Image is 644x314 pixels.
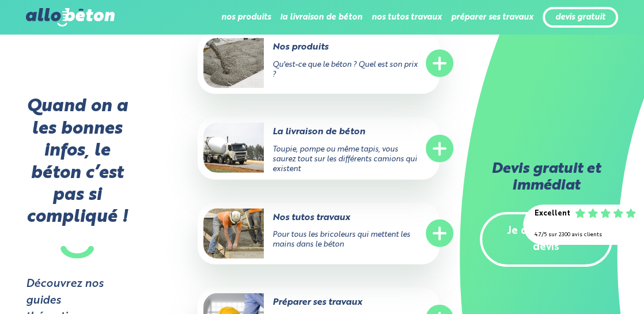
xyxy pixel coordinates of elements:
li: préparer ses travaux [451,3,533,31]
li: la livraison de béton [280,3,362,31]
p: Nos produits [203,41,388,54]
span: Qu'est-ce que le béton ? Quel est son prix ? [272,61,418,78]
img: Nos produits [203,38,264,88]
p: La livraison de béton [203,126,388,138]
img: Nos tutos travaux [203,209,264,259]
span: Pour tous les bricoleurs qui mettent les mains dans le béton [272,231,410,248]
li: nos produits [221,3,271,31]
img: allobéton [26,8,115,27]
span: Toupie, pompe ou même tapis, vous saurez tout sur les différents camions qui existent [272,146,417,173]
p: Nos tutos travaux [203,211,388,224]
img: La livraison de béton [203,123,264,173]
a: devis gratuit [555,13,605,22]
p: Préparer ses travaux [203,296,388,309]
p: Quand on a les bonnes infos, le béton c’est pas si compliqué ! [26,96,128,258]
li: nos tutos travaux [372,3,442,31]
